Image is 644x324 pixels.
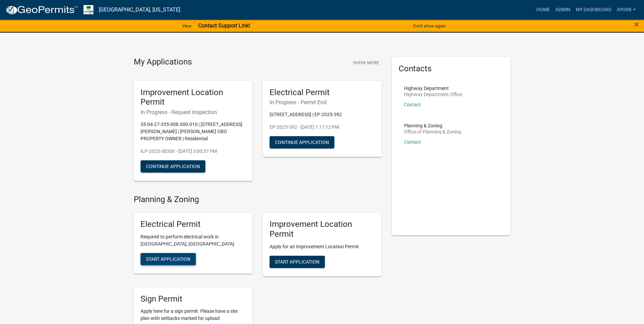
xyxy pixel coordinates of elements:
p: Required to perform electrical work in [GEOGRAPHIC_DATA], [GEOGRAPHIC_DATA] [141,233,246,248]
button: Continue Application [270,136,334,148]
a: Home [534,3,553,16]
a: Contact [404,102,421,107]
h5: Contacts [399,64,504,74]
a: [GEOGRAPHIC_DATA], [US_STATE] [99,4,180,16]
h5: Improvement Location Permit [141,88,246,107]
button: Start Application [270,256,325,268]
p: Highway Department Office [404,92,462,97]
h6: In Progress - Permit End [270,99,375,106]
h6: In Progress - Request Inspection [141,109,246,115]
a: Admin [553,3,573,16]
a: ayork [614,3,639,16]
button: Start Application [141,253,196,265]
h5: Electrical Permit [270,88,375,97]
h5: Sign Permit [141,294,246,304]
a: View [179,20,194,32]
button: Close [634,20,639,29]
button: Don't show again [410,20,448,32]
p: Apply for an Improvement Location Permit [270,243,375,250]
a: Contact [404,139,421,145]
p: EP-2025-392 - [DATE] 1:17:12 PM [270,124,375,131]
button: Continue Application [141,160,205,173]
button: Show More [350,57,382,68]
p: 55-04-27-355-008.000-010 | [STREET_ADDRESS][PERSON_NAME] | [PERSON_NAME] OBO PROPERTY OWNER | Res... [141,121,246,142]
strong: Contact Support Link! [198,22,250,29]
h4: My Applications [134,57,192,67]
span: × [634,20,639,29]
img: Morgan County, Indiana [84,5,93,14]
a: My Dashboard [573,3,614,16]
p: Highway Department [404,86,462,91]
h5: Improvement Location Permit [270,219,375,239]
p: Apply here for a sign permit. Please have a site plan with setbacks marked for upload [141,308,246,322]
span: Start Application [146,256,190,262]
h5: Electrical Permit [141,219,246,229]
span: Start Application [275,259,319,264]
p: ILP-2025-38306 - [DATE] 3:00:37 PM [141,148,246,155]
p: Planning & Zoning [404,123,461,128]
p: [STREET_ADDRESS] | EP-2025-392 [270,111,375,118]
p: Office of Planning & Zoning [404,129,461,134]
h4: Planning & Zoning [134,195,382,204]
